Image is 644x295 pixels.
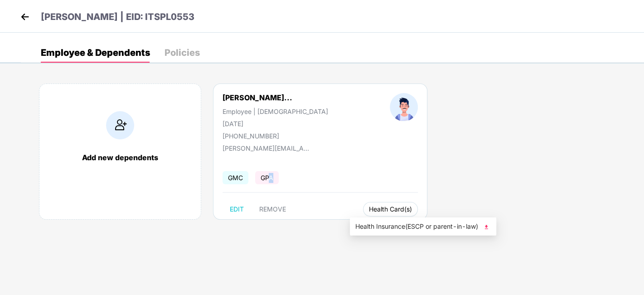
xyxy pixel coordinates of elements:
[223,171,248,184] span: GMC
[259,206,286,213] span: REMOVE
[230,206,244,213] span: EDIT
[255,171,279,184] span: GPA
[223,93,292,102] div: [PERSON_NAME]...
[165,48,200,57] div: Policies
[18,10,32,24] img: back
[369,207,412,211] span: Health Card(s)
[41,10,194,24] p: [PERSON_NAME] | EID: ITSPL0553
[390,93,418,121] img: profileImage
[106,111,134,139] img: addIcon
[252,202,293,216] button: REMOVE
[355,221,491,231] span: Health Insurance(ESCP or parent-in-law)
[41,48,150,57] div: Employee & Dependents
[223,120,328,128] div: [DATE]
[482,222,491,231] img: svg+xml;base64,PHN2ZyB4bWxucz0iaHR0cDovL3d3dy53My5vcmcvMjAwMC9zdmciIHhtbG5zOnhsaW5rPSJodHRwOi8vd3...
[223,108,328,115] div: Employee | [DEMOGRAPHIC_DATA]
[48,153,192,162] div: Add new dependents
[223,144,313,152] div: [PERSON_NAME][EMAIL_ADDRESS][DOMAIN_NAME]
[223,202,251,216] button: EDIT
[223,132,328,140] div: [PHONE_NUMBER]
[363,202,418,216] button: Health Card(s)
